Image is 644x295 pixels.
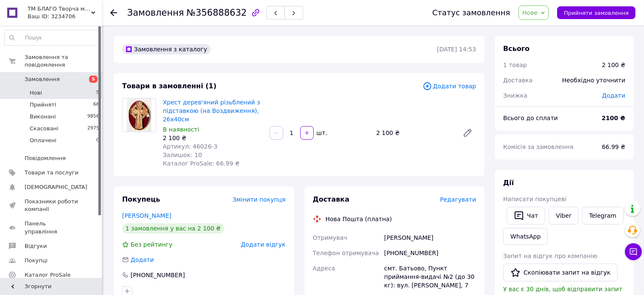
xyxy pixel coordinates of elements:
div: Статус замовлення [432,8,510,17]
div: [PHONE_NUMBER] [382,245,478,261]
span: Покупці [25,257,47,264]
span: Каталог ProSale [25,271,70,279]
span: Додати [602,92,625,99]
span: Доставка [313,195,350,203]
span: Отримувач [313,234,347,241]
div: шт. [315,129,328,137]
div: 1 замовлення у вас на 2 100 ₴ [122,223,224,233]
span: Додати [131,256,154,263]
span: Додати товар [423,81,476,91]
div: Необхідно уточнити [557,71,630,90]
div: Нова Пошта (платна) [323,215,394,223]
span: Нові [30,89,42,97]
a: WhatsApp [503,228,548,245]
div: [PERSON_NAME] [382,230,478,245]
a: Viber [549,207,578,225]
span: 66 [93,101,99,109]
span: Нове [522,9,538,16]
span: Телефон отримувача [313,250,379,256]
span: Залишок: 10 [163,152,202,158]
span: Виконані [30,113,56,121]
div: 2 100 ₴ [373,127,456,139]
b: 2100 ₴ [602,115,625,121]
button: Прийняти замовлення [557,6,636,19]
span: Всього [503,45,530,53]
span: Доставка [503,77,532,84]
span: Товари та послуги [25,169,78,177]
span: №356888632 [187,8,247,18]
a: Хрест дерев'яний різьблений з підставкою (на Воздвиження), 26х40см [163,99,260,123]
span: Замовлення [25,76,60,83]
span: Показники роботи компанії [25,198,78,213]
span: 2975 [87,125,99,132]
span: Відгуки [25,242,47,250]
input: Пошук [5,30,100,45]
span: Прийняти замовлення [564,10,629,16]
button: Чат [507,207,545,225]
span: Скасовані [30,125,59,132]
a: Редагувати [459,124,476,141]
span: Комісія за замовлення [503,143,574,150]
div: Замовлення з каталогу [122,44,211,54]
div: [PHONE_NUMBER] [130,271,186,279]
span: Без рейтингу [131,241,173,248]
div: 2 100 ₴ [602,61,625,69]
span: Всього до сплати [503,115,558,121]
span: Редагувати [440,196,476,203]
span: 5 [96,89,99,97]
span: Дії [503,179,514,187]
a: Telegram [582,207,624,225]
span: Замовлення та повідомлення [25,53,102,69]
div: 2 100 ₴ [163,134,263,142]
span: 0 [96,137,99,144]
span: Змінити покупця [233,196,286,203]
span: Прийняті [30,101,56,109]
button: Чат з покупцем [625,243,642,260]
div: Ваш ID: 3234706 [28,13,102,20]
span: Покупець [122,195,160,203]
a: [PERSON_NAME] [122,212,171,219]
span: Адреса [313,265,335,272]
span: Панель управління [25,220,78,235]
span: В наявності [163,126,199,133]
span: Додати відгук [241,241,285,248]
span: Замовлення [127,8,184,18]
span: Каталог ProSale: 66.99 ₴ [163,160,240,167]
span: 66.99 ₴ [602,143,625,150]
img: Хрест дерев'яний різьблений з підставкою (на Воздвиження), 26х40см [127,98,152,132]
span: Запит на відгук про компанію [503,253,597,259]
span: Повідомлення [25,155,66,162]
span: ТМ БЛАГО Творча майстерня церковних виробів «Благо» [28,5,91,13]
span: 5 [89,76,98,83]
div: Повернутися назад [110,8,117,17]
div: смт. Батьово, Пункт приймання-видачі №2 (до 30 кг): вул. [PERSON_NAME], 7 [382,261,478,293]
time: [DATE] 14:53 [437,46,476,53]
span: 1 товар [503,62,527,68]
button: Скопіювати запит на відгук [503,264,618,281]
span: Знижка [503,92,527,99]
span: 9856 [87,113,99,121]
span: Написати покупцеві [503,196,566,202]
span: Артикул: 46026-3 [163,143,217,150]
span: [DEMOGRAPHIC_DATA] [25,183,87,191]
span: Оплачені [30,137,56,144]
span: Товари в замовленні (1) [122,82,217,90]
